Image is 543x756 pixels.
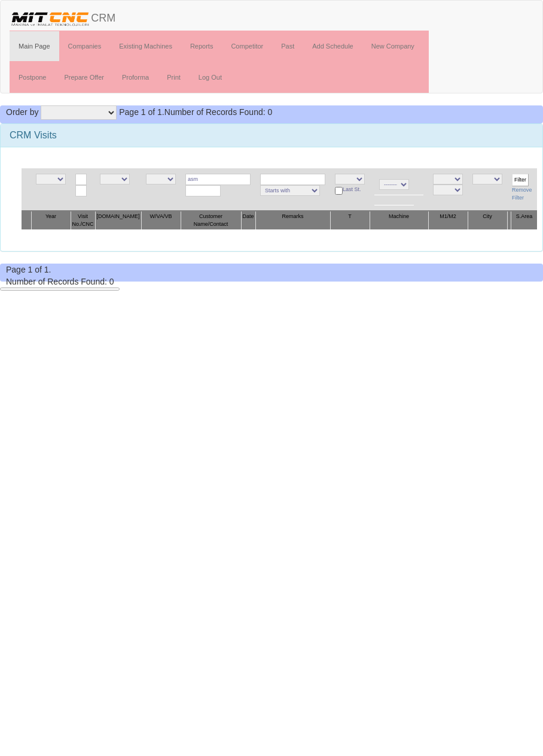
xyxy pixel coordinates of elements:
span: Number of Records Found: 0 [119,107,272,117]
a: Past [272,31,303,61]
a: Prepare Offer [55,62,112,92]
a: Remove Filter [512,187,532,201]
th: Visit No./CNC [71,211,95,230]
span: Number of Records Found: 0 [6,277,114,286]
th: M1/M2 [428,211,468,230]
th: S.Area [511,211,537,230]
a: Existing Machines [110,31,181,61]
th: T [330,211,370,230]
th: Year [31,211,71,230]
a: New Company [362,31,423,61]
img: header.png [10,10,91,28]
th: [DOMAIN_NAME] [95,211,141,230]
a: Proforma [113,62,158,92]
td: Last St. [330,168,370,211]
th: Date [241,211,255,230]
a: Postpone [10,62,55,92]
a: Main Page [10,31,59,61]
th: Machine [370,211,428,230]
h3: CRM Visits [10,130,533,141]
input: Filter [512,174,529,186]
a: Add Schedule [303,31,362,61]
a: CRM [1,1,124,31]
th: Remarks [255,211,330,230]
th: Customer Name/Contact [181,211,241,230]
a: Companies [59,31,111,61]
th: City [468,211,507,230]
a: Log Out [190,62,231,92]
th: W/VA/VB [141,211,181,230]
a: Reports [181,31,222,61]
span: Page 1 of 1. [119,107,164,117]
span: Page 1 of 1. [6,265,51,274]
a: Competitor [222,31,272,61]
a: Print [158,62,190,92]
